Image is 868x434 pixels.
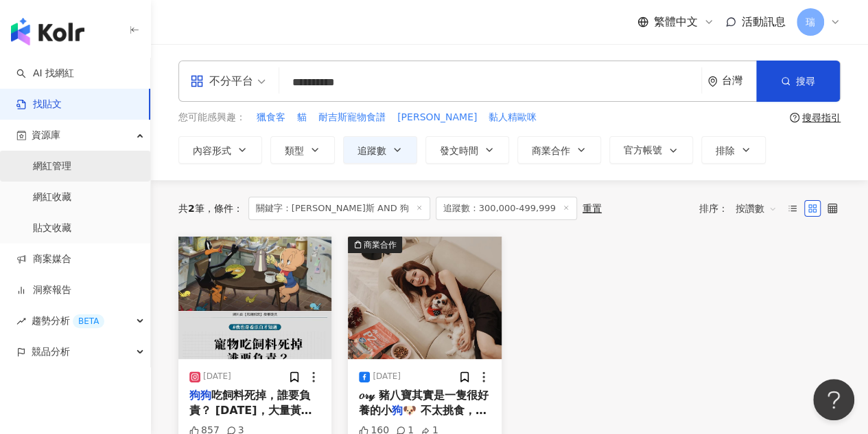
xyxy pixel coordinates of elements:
[16,316,26,326] span: rise
[190,70,253,92] div: 不分平台
[796,76,815,87] span: 搜尋
[722,75,756,87] div: 台灣
[33,191,71,204] a: 網紅收藏
[178,237,331,359] img: post-image
[16,98,62,111] a: 找貼文
[699,197,784,219] div: 排序：
[178,136,262,164] button: 內容形式
[178,111,246,124] span: 您可能感興趣：
[33,160,71,173] a: 網紅管理
[297,111,307,124] span: 貓
[583,203,602,214] div: 重置
[701,136,766,164] button: 排除
[397,110,478,125] button: [PERSON_NAME]
[716,145,735,156] span: 排除
[318,111,386,124] span: 耐吉斯寵物食譜
[193,145,231,156] span: 內容形式
[343,136,417,164] button: 追蹤數
[256,110,286,125] button: 獵食客
[624,144,662,155] span: 官方帳號
[357,145,386,156] span: 追蹤數
[373,371,401,382] div: [DATE]
[392,404,403,417] mark: 狗
[73,314,104,328] div: BETA
[359,404,486,432] span: 🐶 不太挑食，個性也很溫柔(大概像她
[654,14,698,30] span: 繁體中文
[707,76,718,87] span: environment
[16,67,74,80] a: searchAI 找網紅
[348,237,501,359] button: 商業合作
[189,389,211,402] mark: 狗狗
[813,379,854,420] iframe: Help Scout Beacon - Open
[609,136,693,164] button: 官方帳號
[270,136,335,164] button: 類型
[436,197,577,220] span: 追蹤數：300,000-499,999
[532,145,570,156] span: 商業合作
[348,237,501,359] img: post-image
[203,371,231,382] div: [DATE]
[440,145,478,156] span: 發文時間
[32,120,60,151] span: 資源庫
[32,305,104,336] span: 趨勢分析
[296,110,307,125] button: 貓
[188,203,195,214] span: 2
[204,203,243,214] span: 條件 ：
[488,110,537,125] button: 黏人精歐咪
[790,113,799,122] span: question-circle
[11,18,84,45] img: logo
[285,145,304,156] span: 類型
[756,61,840,102] button: 搜尋
[257,111,285,124] span: 獵食客
[364,238,397,252] div: 商業合作
[16,283,71,297] a: 洞察報告
[517,136,601,164] button: 商業合作
[178,203,204,214] div: 共 筆
[742,15,786,28] span: 活動訊息
[806,14,815,30] span: 瑞
[425,136,509,164] button: 發文時間
[489,111,537,124] span: 黏人精歐咪
[190,74,204,88] span: appstore
[736,197,777,219] span: 按讚數
[16,252,71,266] a: 商案媒合
[802,112,841,123] div: 搜尋指引
[248,197,430,220] span: 關鍵字：[PERSON_NAME]斯 AND 狗
[318,110,386,125] button: 耐吉斯寵物食譜
[33,221,71,235] a: 貼文收藏
[32,336,70,367] span: 競品分析
[397,111,477,124] span: [PERSON_NAME]
[359,389,489,417] span: 𝑜𝓇𝓎 豬八寶其實是一隻很好養的小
